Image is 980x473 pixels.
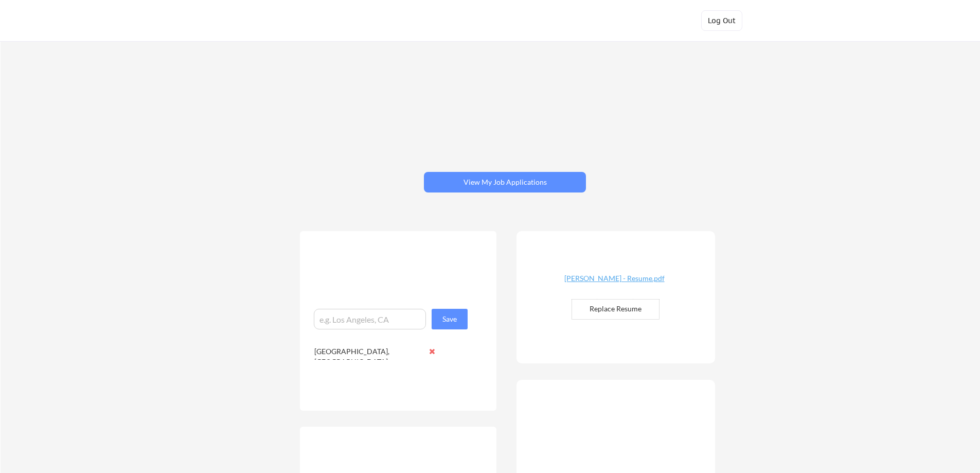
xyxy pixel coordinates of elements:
a: [PERSON_NAME] - Resume.pdf [553,275,675,291]
div: [PERSON_NAME] - Resume.pdf [553,275,675,282]
div: [GEOGRAPHIC_DATA], [GEOGRAPHIC_DATA] [314,346,423,366]
button: Log Out [701,10,742,31]
button: View My Job Applications [424,172,586,192]
input: e.g. Los Angeles, CA [314,309,426,329]
button: Save [432,309,468,329]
